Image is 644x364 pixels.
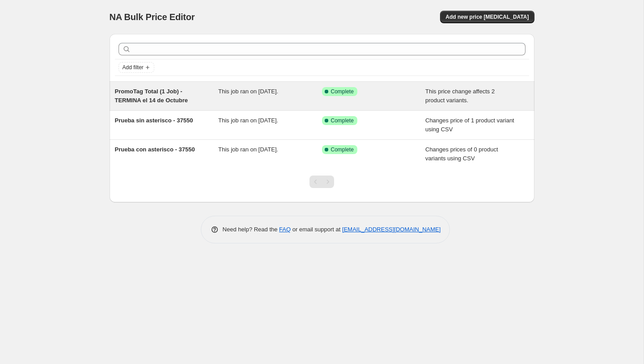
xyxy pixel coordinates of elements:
[331,117,354,124] span: Complete
[218,88,278,95] span: This job ran on [DATE].
[115,146,195,153] span: Prueba con asterisco - 37550
[115,117,193,124] span: Prueba sin asterisco - 37550
[218,117,278,124] span: This job ran on [DATE].
[223,226,280,233] span: Need help? Read the
[440,11,534,23] button: Add new price [MEDICAL_DATA]
[331,146,354,153] span: Complete
[309,176,334,188] nav: Pagination
[115,88,188,104] span: PromoTag Total (1 Job) - TERMINA el 14 de Octubre
[425,146,498,162] span: Changes prices of 0 product variants using CSV
[425,117,514,133] span: Changes price of 1 product variant using CSV
[119,62,154,73] button: Add filter
[445,13,529,21] span: Add new price [MEDICAL_DATA]
[123,64,144,71] span: Add filter
[218,146,278,153] span: This job ran on [DATE].
[342,226,441,233] a: [EMAIL_ADDRESS][DOMAIN_NAME]
[331,88,354,95] span: Complete
[110,12,195,22] span: NA Bulk Price Editor
[279,226,291,233] a: FAQ
[425,88,495,104] span: This price change affects 2 product variants.
[291,226,342,233] span: or email support at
